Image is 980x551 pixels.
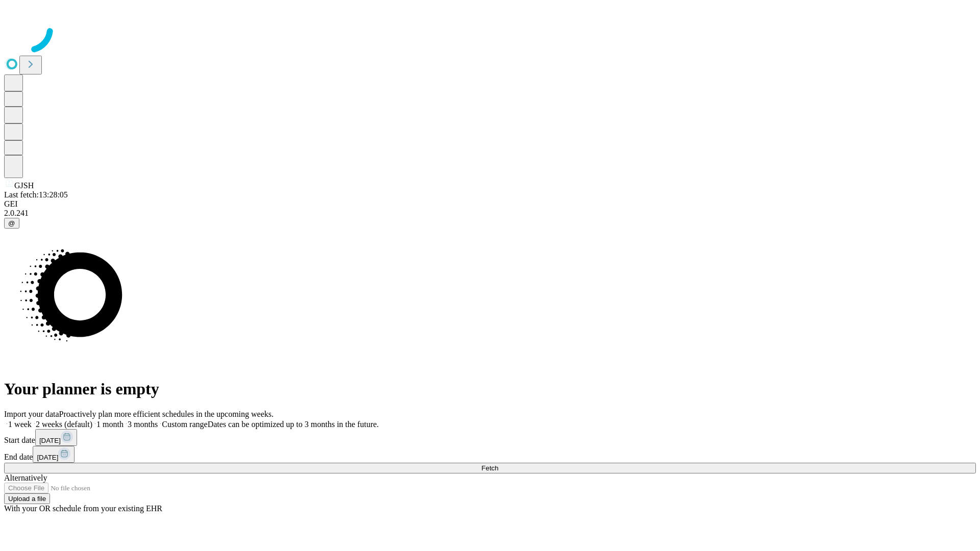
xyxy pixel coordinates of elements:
[96,420,124,429] span: 1 month
[4,209,976,218] div: 2.0.241
[4,380,976,398] h1: Your planner is empty
[8,420,32,429] span: 1 week
[4,473,47,482] span: Alternatively
[481,464,498,472] span: Fetch
[35,429,77,446] button: [DATE]
[4,463,976,473] button: Fetch
[208,420,379,429] span: Dates can be optimized up to 3 months in the future.
[36,420,92,429] span: 2 weeks (default)
[14,181,34,190] span: GJSH
[4,190,68,199] span: Last fetch: 13:28:05
[4,493,50,504] button: Upload a file
[33,446,75,463] button: [DATE]
[162,420,207,429] span: Custom range
[128,420,158,429] span: 3 months
[4,218,19,229] button: @
[4,429,976,446] div: Start date
[37,454,58,461] span: [DATE]
[59,410,274,418] span: Proactively plan more efficient schedules in the upcoming weeks.
[39,437,61,444] span: [DATE]
[4,410,59,418] span: Import your data
[4,446,976,463] div: End date
[4,199,976,209] div: GEI
[8,219,15,227] span: @
[4,504,162,513] span: With your OR schedule from your existing EHR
